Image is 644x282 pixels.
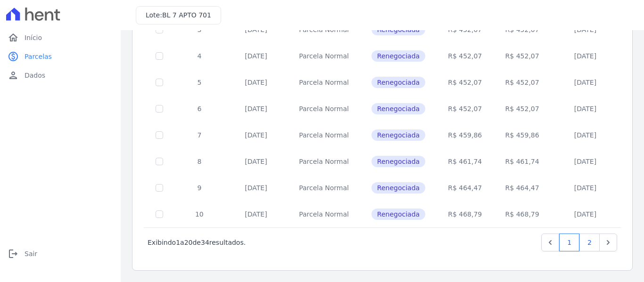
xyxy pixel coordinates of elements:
td: [DATE] [224,69,288,96]
td: [DATE] [551,148,619,175]
td: Parcela Normal [288,122,360,148]
a: homeInício [4,28,117,47]
input: Só é possível selecionar pagamentos em aberto [156,158,163,165]
td: [DATE] [551,96,619,122]
td: R$ 459,86 [437,122,493,148]
td: 5 [174,69,224,96]
h3: Lote: [146,10,211,20]
input: Só é possível selecionar pagamentos em aberto [156,79,163,86]
td: R$ 468,79 [437,201,493,227]
td: [DATE] [224,148,288,175]
a: paidParcelas [4,47,117,66]
td: R$ 452,07 [493,69,551,96]
input: Só é possível selecionar pagamentos em aberto [156,52,163,60]
a: Next [599,234,617,251]
a: Previous [541,234,559,251]
span: Renegociada [372,103,425,114]
td: 6 [174,96,224,122]
span: Dados [25,71,45,80]
span: 34 [201,239,209,246]
td: Parcela Normal [288,148,360,175]
td: [DATE] [224,175,288,201]
td: [DATE] [224,122,288,148]
span: BL 7 APTO 701 [162,11,211,19]
td: [DATE] [224,96,288,122]
td: R$ 459,86 [493,122,551,148]
td: 7 [174,122,224,148]
td: Parcela Normal [288,96,360,122]
span: Início [25,33,42,42]
td: R$ 461,74 [493,148,551,175]
td: [DATE] [224,201,288,227]
input: Só é possível selecionar pagamentos em aberto [156,210,163,218]
i: person [8,70,19,81]
td: 10 [174,201,224,227]
td: 4 [174,43,224,69]
span: Renegociada [372,77,425,88]
td: [DATE] [551,201,619,227]
input: Só é possível selecionar pagamentos em aberto [156,184,163,192]
td: Parcela Normal [288,69,360,96]
span: 1 [176,239,180,246]
a: personDados [4,66,117,85]
span: 20 [184,239,193,246]
input: Só é possível selecionar pagamentos em aberto [156,105,163,113]
span: Renegociada [372,50,425,62]
span: Renegociada [372,209,425,220]
a: logoutSair [4,244,117,263]
td: R$ 452,07 [437,96,493,122]
span: Renegociada [372,129,425,141]
td: R$ 452,07 [437,69,493,96]
a: 2 [579,234,600,251]
input: Só é possível selecionar pagamentos em aberto [156,131,163,139]
td: Parcela Normal [288,43,360,69]
td: R$ 464,47 [437,175,493,201]
td: [DATE] [551,122,619,148]
td: [DATE] [551,43,619,69]
span: Renegociada [372,182,425,193]
td: 8 [174,148,224,175]
i: logout [8,248,19,259]
p: Exibindo a de resultados. [148,238,246,247]
i: home [8,32,19,43]
a: 1 [559,234,579,251]
td: R$ 461,74 [437,148,493,175]
td: R$ 452,07 [437,43,493,69]
td: 9 [174,175,224,201]
span: Sair [25,249,37,258]
td: [DATE] [224,43,288,69]
td: Parcela Normal [288,175,360,201]
i: paid [8,51,19,62]
td: R$ 464,47 [493,175,551,201]
td: R$ 468,79 [493,201,551,227]
td: [DATE] [551,175,619,201]
td: Parcela Normal [288,201,360,227]
span: Renegociada [372,156,425,167]
span: Parcelas [25,52,52,61]
td: [DATE] [551,69,619,96]
td: R$ 452,07 [493,43,551,69]
td: R$ 452,07 [493,96,551,122]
